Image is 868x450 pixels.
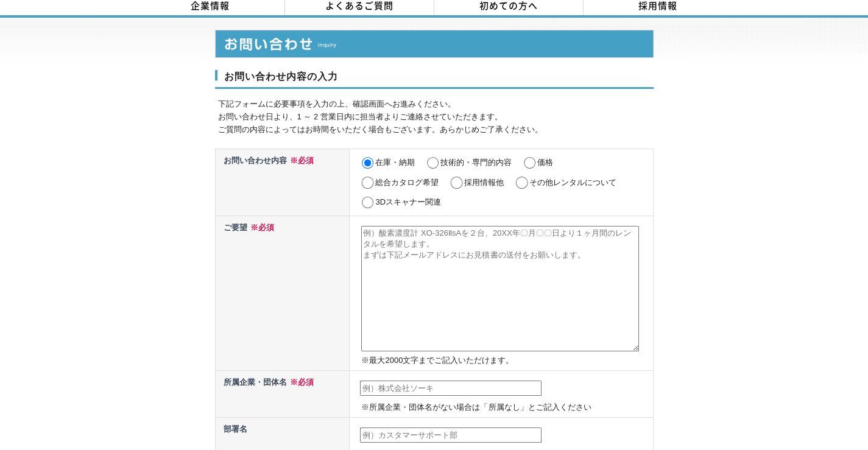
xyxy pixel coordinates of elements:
[375,158,415,167] label: 在庫・納期
[218,98,654,136] p: 下記フォームに必要事項を入力の上、確認画面へお進みください。 お問い合わせ日より、1 ～ 2 営業日内に担当者よりご連絡させていただきます。 ご質問の内容によってはお時間をいただく場合もございま...
[360,381,542,396] input: 例）株式会社ソーキ
[215,30,654,58] img: お問い合わせ
[247,223,274,232] span: ※必須
[529,178,616,187] label: その他レンタルについて
[361,401,650,414] p: ※所属企業・団体名がない場合は「所属なし」とご記入ください
[215,149,350,216] th: お問い合わせ内容
[360,427,542,443] input: 例）カスタマーサポート部
[287,156,314,165] span: ※必須
[440,158,512,167] label: 技術的・専門的内容
[215,70,654,90] h3: お問い合わせ内容の入力
[375,178,439,187] label: 総合カタログ希望
[215,216,350,370] th: ご要望
[361,354,650,367] p: ※最大2000文字までご記入いただけます。
[464,178,504,187] label: 採用情報他
[287,378,314,387] span: ※必須
[215,371,350,418] th: 所属企業・団体名
[537,158,553,167] label: 価格
[375,197,441,206] label: 3Dスキャナー関連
